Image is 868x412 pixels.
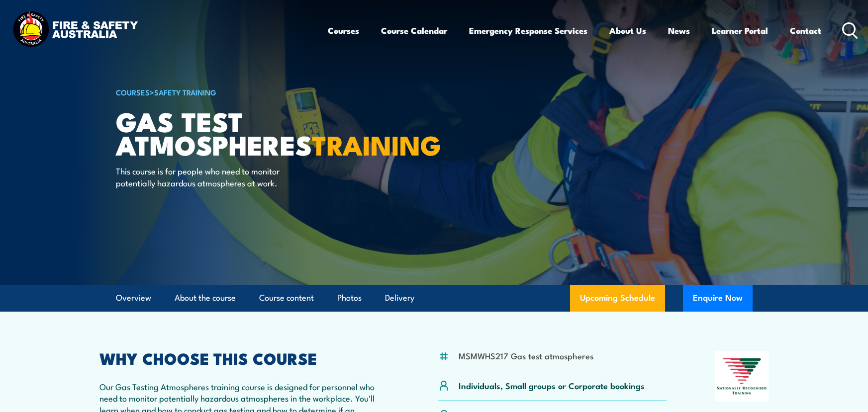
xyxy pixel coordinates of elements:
[116,165,297,188] p: This course is for people who need to monitor potentially hazardous atmospheres at work.
[712,17,768,44] a: Learner Portal
[337,285,362,311] a: Photos
[99,351,390,365] h2: WHY CHOOSE THIS COURSE
[609,17,646,44] a: About Us
[116,109,362,156] h1: Gas Test Atmospheres
[668,17,690,44] a: News
[790,17,821,44] a: Contact
[469,17,587,44] a: Emergency Response Services
[259,285,314,311] a: Course content
[116,86,362,98] h6: >
[328,17,359,44] a: Courses
[715,351,769,402] img: Nationally Recognised Training logo.
[116,285,151,311] a: Overview
[385,285,414,311] a: Delivery
[154,86,216,97] a: Safety Training
[459,380,645,391] p: Individuals, Small groups or Corporate bookings
[570,285,665,312] a: Upcoming Schedule
[116,86,150,97] a: COURSES
[175,285,236,311] a: About the course
[683,285,753,312] button: Enquire Now
[459,350,593,361] li: MSMWHS217 Gas test atmospheres
[312,123,441,165] strong: TRAINING
[381,17,447,44] a: Course Calendar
